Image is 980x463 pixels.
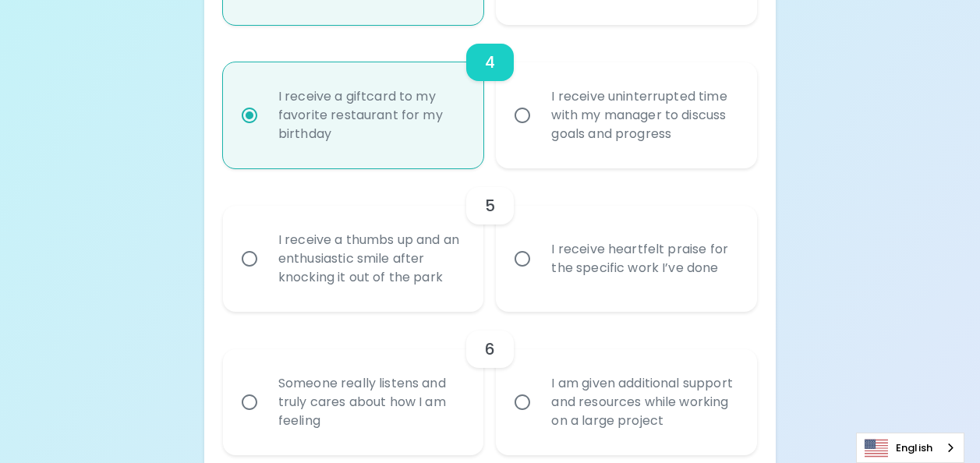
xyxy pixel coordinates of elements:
[223,312,757,455] div: choice-group-check
[485,193,495,218] h6: 5
[485,337,495,362] h6: 6
[856,433,964,463] aside: Language selected: English
[539,69,748,162] div: I receive uninterrupted time with my manager to discuss goals and progress
[485,50,495,75] h6: 4
[266,69,476,162] div: I receive a giftcard to my favorite restaurant for my birthday
[857,433,964,462] a: English
[223,25,757,168] div: choice-group-check
[223,168,757,312] div: choice-group-check
[266,355,476,449] div: Someone really listens and truly cares about how I am feeling
[856,433,964,463] div: Language
[266,212,476,306] div: I receive a thumbs up and an enthusiastic smile after knocking it out of the park
[539,355,748,449] div: I am given additional support and resources while working on a large project
[539,221,748,296] div: I receive heartfelt praise for the specific work I’ve done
